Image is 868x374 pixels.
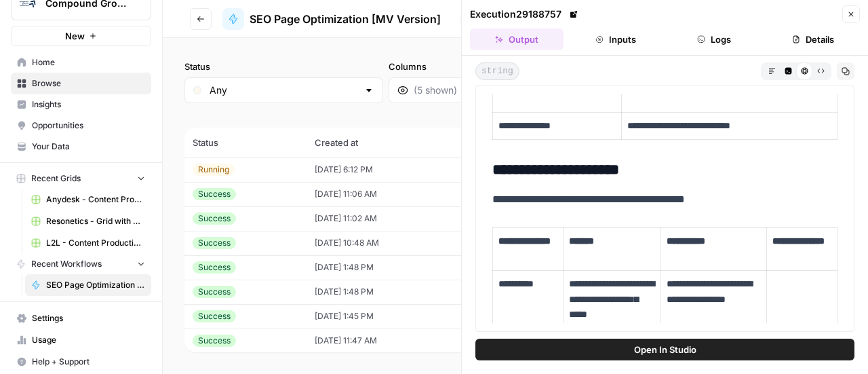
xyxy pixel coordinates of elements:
div: Success [193,188,236,200]
a: Opportunities [11,115,151,136]
th: Created at [307,128,456,157]
span: L2L - Content Production with Custom Workflows [FINAL] [46,237,145,249]
input: Any [210,83,358,97]
span: New [65,29,85,43]
td: [DATE] 1:48 PM [307,280,456,304]
button: Inputs [569,29,663,50]
span: Anydesk - Content Production with Custom Workflows [FINAL] [46,193,145,206]
button: Recent Workflows [11,254,151,274]
button: Help + Support [11,351,151,373]
span: Insights [32,98,145,111]
span: (62 records) [184,103,846,128]
button: Output [470,29,564,50]
a: Settings [11,307,151,329]
div: Success [193,310,236,322]
span: Your Data [32,141,145,153]
td: [DATE] 10:48 AM [307,231,456,255]
span: Opportunities [32,119,145,132]
span: Open In Studio [634,343,696,356]
span: Recent Workflows [31,258,102,270]
span: Help + Support [32,356,145,368]
td: [DATE] 1:48 PM [307,255,456,280]
span: Browse [32,77,145,90]
span: Home [32,56,145,69]
a: L2L - Content Production with Custom Workflows [FINAL] [25,232,151,254]
a: Your Data [11,136,151,157]
a: Resonetics - Grid with Default Power Agents [FINAL] [25,210,151,232]
label: Status [184,60,383,73]
span: Usage [32,334,145,346]
div: Running [193,164,235,176]
button: Details [766,29,860,50]
span: SEO Page Optimization [MV Version] [46,279,145,291]
a: Anydesk - Content Production with Custom Workflows [FINAL] [25,189,151,210]
a: Insights [11,94,151,115]
div: Success [193,212,236,225]
div: Success [193,237,236,249]
a: Usage [11,329,151,351]
div: Success [193,261,236,274]
div: Success [193,286,236,298]
span: string [475,62,519,80]
button: New [11,26,151,46]
th: Status [184,128,307,157]
td: [DATE] 11:02 AM [307,206,456,231]
button: Open In Studio [475,339,854,360]
button: Recent Grids [11,168,151,189]
a: SEO Page Optimization [MV Version] [25,274,151,296]
span: Recent Grids [31,172,81,185]
span: Resonetics - Grid with Default Power Agents [FINAL] [46,215,145,227]
a: SEO Page Optimization [MV Version] [222,8,441,30]
div: Success [193,335,236,347]
td: [DATE] 11:47 AM [307,329,456,353]
td: [DATE] 11:06 AM [307,182,456,206]
td: [DATE] 1:45 PM [307,304,456,329]
span: SEO Page Optimization [MV Version] [250,11,441,27]
span: Settings [32,312,145,324]
div: Execution 29188757 [470,7,580,21]
td: [DATE] 6:12 PM [307,157,456,182]
button: Logs [668,29,762,50]
label: Columns [389,60,587,73]
input: (5 shown) [414,83,562,97]
a: Run Once [452,7,524,31]
a: Browse [11,73,151,94]
a: Home [11,52,151,73]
